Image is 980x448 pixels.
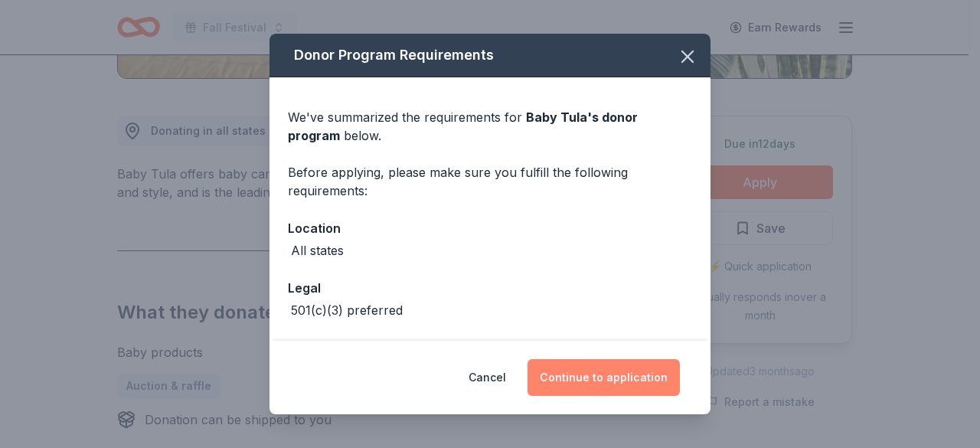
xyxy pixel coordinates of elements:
[291,301,403,319] div: 501(c)(3) preferred
[469,359,506,396] button: Cancel
[288,163,692,200] div: Before applying, please make sure you fulfill the following requirements:
[288,108,692,145] div: We've summarized the requirements for below.
[288,218,692,238] div: Location
[291,241,344,260] div: All states
[269,34,710,77] div: Donor Program Requirements
[288,278,692,298] div: Legal
[288,338,692,358] div: Deadline
[528,359,680,396] button: Continue to application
